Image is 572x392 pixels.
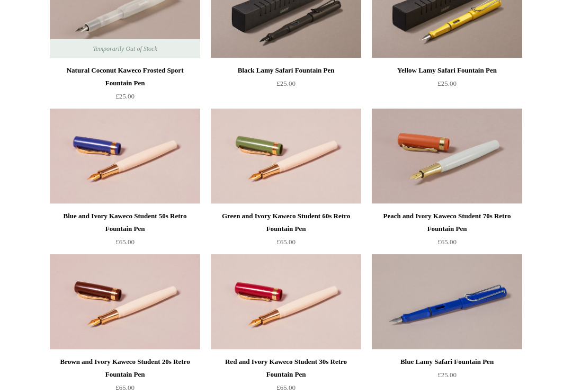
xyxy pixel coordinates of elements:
[372,109,522,204] a: Peach and Ivory Kaweco Student 70s Retro Fountain Pen Peach and Ivory Kaweco Student 70s Retro Fo...
[211,109,361,204] img: Green and Ivory Kaweco Student 60s Retro Fountain Pen
[374,210,520,236] div: Peach and Ivory Kaweco Student 70s Retro Fountain Pen
[437,371,457,379] span: £25.00
[211,255,361,350] img: Red and Ivory Kaweco Student 30s Retro Fountain Pen
[372,65,522,108] a: Yellow Lamy Safari Fountain Pen £25.00
[211,65,361,108] a: Black Lamy Safari Fountain Pen £25.00
[276,384,296,392] span: £65.00
[372,255,522,350] a: Blue Lamy Safari Fountain Pen Blue Lamy Safari Fountain Pen
[276,238,296,246] span: £65.00
[52,210,198,236] div: Blue and Ivory Kaweco Student 50s Retro Fountain Pen
[115,384,135,392] span: £65.00
[115,93,135,101] span: £25.00
[50,255,200,350] a: Brown and Ivory Kaweco Student 20s Retro Fountain Pen Brown and Ivory Kaweco Student 20s Retro Fo...
[211,255,361,350] a: Red and Ivory Kaweco Student 30s Retro Fountain Pen Red and Ivory Kaweco Student 30s Retro Founta...
[50,109,200,204] a: Blue and Ivory Kaweco Student 50s Retro Fountain Pen Blue and Ivory Kaweco Student 50s Retro Foun...
[213,65,359,77] div: Black Lamy Safari Fountain Pen
[213,210,359,236] div: Green and Ivory Kaweco Student 60s Retro Fountain Pen
[50,210,200,254] a: Blue and Ivory Kaweco Student 50s Retro Fountain Pen £65.00
[213,356,359,381] div: Red and Ivory Kaweco Student 30s Retro Fountain Pen
[52,356,198,381] div: Brown and Ivory Kaweco Student 20s Retro Fountain Pen
[372,109,522,204] img: Peach and Ivory Kaweco Student 70s Retro Fountain Pen
[437,80,457,88] span: £25.00
[437,238,457,246] span: £65.00
[50,255,200,350] img: Brown and Ivory Kaweco Student 20s Retro Fountain Pen
[374,356,520,369] div: Blue Lamy Safari Fountain Pen
[50,109,200,204] img: Blue and Ivory Kaweco Student 50s Retro Fountain Pen
[211,210,361,254] a: Green and Ivory Kaweco Student 60s Retro Fountain Pen £65.00
[82,40,167,59] span: Temporarily Out of Stock
[374,65,520,77] div: Yellow Lamy Safari Fountain Pen
[276,80,296,88] span: £25.00
[52,65,198,90] div: Natural Coconut Kaweco Frosted Sport Fountain Pen
[372,210,522,254] a: Peach and Ivory Kaweco Student 70s Retro Fountain Pen £65.00
[372,255,522,350] img: Blue Lamy Safari Fountain Pen
[211,109,361,204] a: Green and Ivory Kaweco Student 60s Retro Fountain Pen Green and Ivory Kaweco Student 60s Retro Fo...
[115,238,135,246] span: £65.00
[50,65,200,108] a: Natural Coconut Kaweco Frosted Sport Fountain Pen £25.00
